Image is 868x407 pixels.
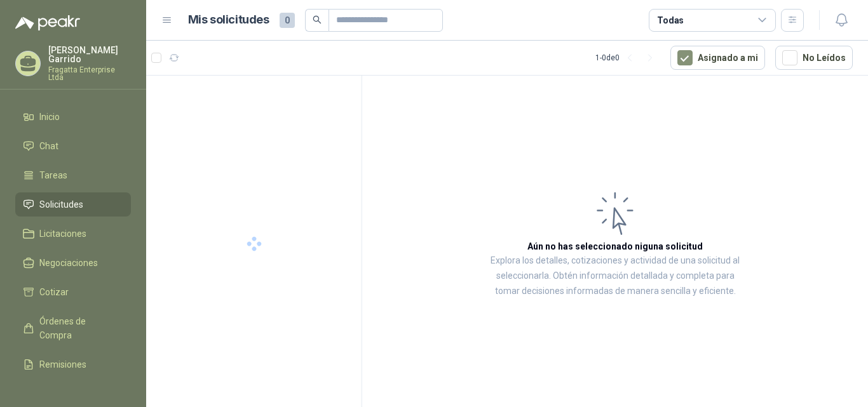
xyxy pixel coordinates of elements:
[39,139,58,153] span: Chat
[48,46,131,63] p: [PERSON_NAME] Garrido
[48,66,131,81] p: Fragatta Enterprise Ltda
[313,15,322,24] span: search
[15,192,131,217] a: Solicitudes
[15,251,131,275] a: Negociaciones
[39,168,67,182] span: Tareas
[527,239,703,253] h3: Aún no has seleccionado niguna solicitud
[15,309,131,347] a: Órdenes de Compra
[39,285,69,299] span: Cotizar
[280,13,295,28] span: 0
[188,11,269,29] h1: Mis solicitudes
[670,46,765,70] button: Asignado a mi
[657,13,684,27] div: Todas
[15,163,131,187] a: Tareas
[595,48,660,68] div: 1 - 0 de 0
[15,15,80,30] img: Logo peakr
[775,46,853,70] button: No Leídos
[39,357,86,371] span: Remisiones
[39,256,98,270] span: Negociaciones
[39,314,119,342] span: Órdenes de Compra
[489,253,741,299] p: Explora los detalles, cotizaciones y actividad de una solicitud al seleccionarla. Obtén informaci...
[39,197,83,211] span: Solicitudes
[15,280,131,304] a: Cotizar
[39,227,86,241] span: Licitaciones
[39,110,60,124] span: Inicio
[15,134,131,158] a: Chat
[15,105,131,129] a: Inicio
[15,352,131,377] a: Remisiones
[15,222,131,246] a: Licitaciones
